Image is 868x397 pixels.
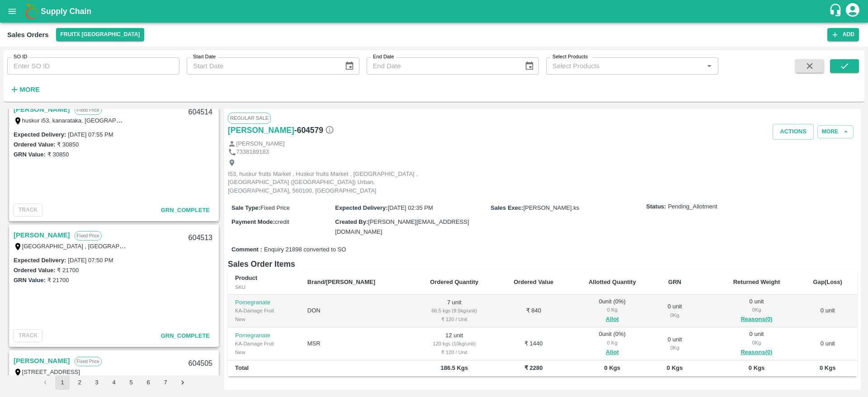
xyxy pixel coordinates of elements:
div: New [235,348,293,356]
label: Expected Delivery : [335,204,387,211]
td: MSR [300,327,412,360]
button: Actions [773,124,814,140]
div: account of current user [844,2,861,21]
button: Go to page 4 [107,375,121,390]
label: Expected Delivery : [14,257,66,264]
div: 0 unit ( 0 %) [578,298,647,325]
b: Gap(Loss) [813,279,842,285]
label: Sale Type : [231,204,260,211]
label: ₹ 21700 [47,277,69,284]
h6: - 604579 [294,124,334,137]
b: Supply Chain [41,7,91,16]
b: Total [235,364,249,371]
button: More [7,82,42,97]
button: Allot [606,314,619,325]
div: ₹ 120 / Unit [419,315,490,323]
td: ₹ 1440 [497,327,571,360]
div: Sales Orders [7,29,49,41]
nav: pagination navigation [37,375,191,390]
input: Enter SO ID [7,57,179,75]
b: Ordered Quantity [430,279,478,285]
button: Go to next page [175,375,190,390]
a: [PERSON_NAME] [14,229,70,241]
h6: Sales Order Items [228,258,857,270]
div: customer-support [829,3,844,19]
span: [DATE] 02:35 PM [388,204,433,211]
p: 7338189183 [236,148,269,156]
label: GRN Value: [14,277,46,284]
button: Go to page 2 [72,375,87,390]
label: Start Date [193,53,216,61]
div: KA-Damage Fruit [235,340,293,348]
td: 0 unit [798,327,857,360]
label: [GEOGRAPHIC_DATA] , [GEOGRAPHIC_DATA], [GEOGRAPHIC_DATA] , [GEOGRAPHIC_DATA], [GEOGRAPHIC_DATA], ... [22,242,432,250]
label: Comment : [231,246,262,254]
button: Allot [606,347,619,358]
label: Created By : [335,218,368,225]
img: logo [23,2,41,20]
div: 0 Kg [661,344,688,352]
label: Expected Delivery : [14,131,66,138]
div: 0 unit [661,302,688,319]
label: Sales Exec : [491,204,523,211]
button: Add [827,28,859,41]
div: 0 unit [722,330,791,357]
div: 0 Kg [722,339,791,347]
b: 0 Kgs [749,364,764,371]
button: Reasons(0) [722,347,791,358]
b: 0 Kgs [667,364,683,371]
input: Select Products [549,60,701,72]
a: [PERSON_NAME] [228,124,294,137]
div: 0 unit [722,298,791,325]
td: DON [300,295,412,328]
div: 0 Kg [661,311,688,319]
div: 0 Kg [722,306,791,314]
label: Ordered Value: [14,141,55,148]
b: 0 Kgs [820,364,835,371]
button: Go to page 6 [141,375,156,390]
span: GRN_Complete [161,207,210,213]
span: [PERSON_NAME].ks [524,204,580,211]
span: Enquiry 21898 converted to SO [264,246,346,254]
input: End Date [367,57,517,75]
label: [STREET_ADDRESS] [22,369,80,375]
label: GRN Value: [14,151,46,158]
button: Open [703,60,715,72]
div: 604514 [183,102,218,123]
span: Fixed Price [260,204,290,211]
label: [DATE] 07:50 PM [68,257,113,264]
label: Ordered Value: [14,267,55,274]
label: ₹ 21700 [57,267,79,274]
label: SO ID [14,53,27,61]
div: 0 unit ( 0 %) [578,330,647,357]
b: ₹ 2280 [524,364,543,371]
a: [PERSON_NAME] [14,355,70,367]
div: New [235,315,293,323]
button: Go to page 5 [124,375,138,390]
div: 120 kgs (10kg/unit) [419,340,490,348]
div: SKU [235,283,293,291]
label: End Date [373,53,394,61]
b: Allotted Quantity [589,279,636,285]
span: credit [275,218,289,225]
p: Pomegranate [235,298,293,307]
label: Status: [646,203,666,211]
input: Start Date [187,57,337,75]
strong: More [19,86,40,93]
td: 0 unit [798,295,857,328]
p: Fixed Price [75,231,102,241]
span: [PERSON_NAME][EMAIL_ADDRESS][DOMAIN_NAME] [335,218,469,235]
div: 0 Kg [578,339,647,347]
b: 186.5 Kgs [440,364,468,371]
label: [DATE] 07:55 PM [68,131,113,138]
div: ₹ 120 / Unit [419,348,490,356]
label: ₹ 30850 [47,151,69,158]
td: 7 unit [412,295,497,328]
label: Select Products [552,53,588,61]
button: open drawer [2,1,23,22]
p: [PERSON_NAME] [236,140,285,148]
label: ₹ 30850 [57,141,79,148]
b: 0 Kgs [604,364,620,371]
div: 0 unit [661,336,688,352]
